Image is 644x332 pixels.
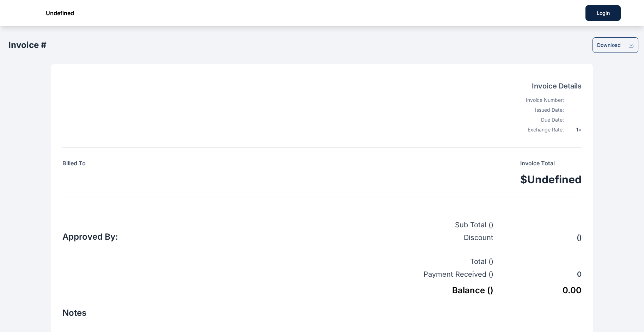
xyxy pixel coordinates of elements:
button: Invoice # [6,37,49,53]
h2: Approved By: [62,231,118,242]
h5: Balance ( ) [370,285,493,296]
h2: Notes [62,307,582,319]
div: Invoice Number: [493,97,564,104]
p: Invoice Total [520,159,582,167]
h2: Invoice # [8,39,47,51]
button: Login [585,5,621,21]
div: Download [597,42,621,49]
h5: 0.00 [493,285,582,296]
p: 0 [493,269,582,279]
p: Payment Received ( ) [370,269,493,279]
p: Total ( ) [370,257,493,266]
div: Exchange Rate: [493,126,564,133]
h4: Invoice Details [493,81,582,91]
h1: $undefined [520,173,582,186]
p: Discount [370,233,493,242]
div: 1 = [568,126,582,133]
div: Login [597,10,609,17]
div: Due Date: [493,116,564,123]
p: Sub Total ( ) [370,220,493,230]
p: ( ) [493,233,582,242]
h4: Billed To [62,159,86,167]
div: Issued Date: [493,106,564,113]
span: undefined [46,9,74,17]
